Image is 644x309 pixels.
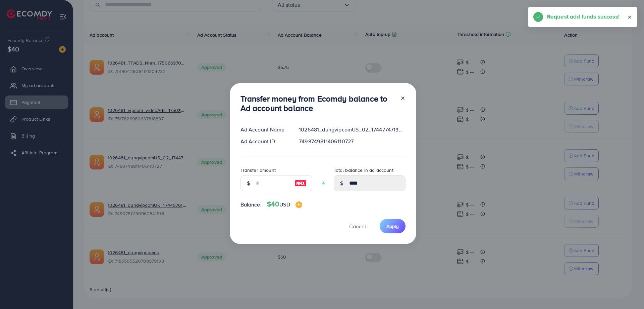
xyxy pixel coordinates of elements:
[240,201,262,208] span: Balance:
[293,138,411,145] div: 7493749811406110727
[386,223,399,230] span: Apply
[293,126,411,133] div: 1026481_dungvipcomUS_02_1744774713900
[296,201,302,208] img: image
[267,200,302,208] h4: $40
[235,138,294,145] div: Ad Account ID
[279,201,290,208] span: USD
[380,219,406,233] button: Apply
[334,167,393,173] label: Total balance in ad account
[240,167,276,173] label: Transfer amount
[240,94,395,113] h3: Transfer money from Ecomdy balance to Ad account balance
[349,223,366,230] span: Cancel
[235,126,294,133] div: Ad Account Name
[294,179,307,187] img: image
[341,219,374,233] button: Cancel
[547,12,620,21] h5: Request add funds success!
[615,279,639,304] iframe: Chat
